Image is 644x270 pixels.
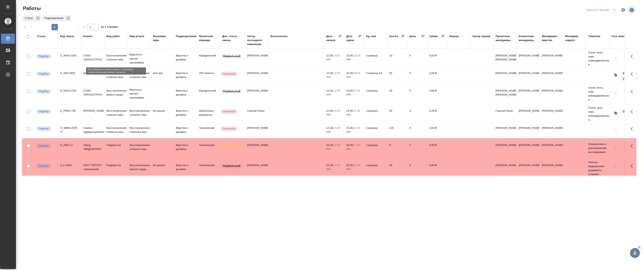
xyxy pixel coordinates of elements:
td: 116 [387,124,407,138]
td: VIP клиенты [197,69,220,83]
td: [PERSON_NAME] [245,161,268,175]
div: Можно подбирать исполнителей [36,89,56,94]
td: Верстки и дизайна [174,161,197,175]
p: Восстановление сложного мак... [130,109,149,117]
span: Посмотреть информацию [628,6,636,14]
td: [PERSON_NAME] [494,124,517,138]
td: Не указан [151,161,174,175]
p: 2025 [326,130,342,134]
div: Менеджер support [565,34,584,42]
div: Клиент [83,34,92,38]
p: Срочный [223,127,235,131]
td: [PERSON_NAME] [517,87,540,101]
p: 16.09, [326,144,334,147]
button: Добавить тэги [611,54,620,62]
p: Восстановление сложного мак... [130,143,149,151]
p: 11:00 [354,109,360,112]
p: 14:50 [334,72,340,75]
p: на разверстке [623,77,641,81]
td: страница [364,141,387,155]
p: Подбор [39,127,49,131]
td: 0,00 ₽ [427,52,447,66]
button: Здесь прячутся важные кнопки [628,161,638,171]
p: Верстка в прочих программах [130,53,149,65]
div: Вид услуги [130,34,144,38]
div: Вид работ [106,34,120,38]
p: 2025 [346,113,362,117]
p: 17:00 [354,144,360,147]
div: Дата сдачи [346,34,358,42]
p: 2025 [326,58,342,62]
p: Подверстка [106,143,126,147]
p: [PERSON_NAME], [PERSON_NAME] [496,89,515,97]
td: Верстки и дизайна [174,124,197,138]
p: Восстановление сложного мак... [106,71,126,79]
td: 0 [407,107,427,121]
p: Нормальный [223,164,240,168]
p: Восстановление макета средн... [130,163,149,171]
p: Счета, акты, чеки, командировочные и ... [588,86,607,102]
p: Счета, акты, чеки, командировочные и ... [588,51,607,67]
div: Можно подбирать исполнителей [36,126,56,131]
div: Можно подбирать исполнителей [36,163,56,169]
td: [PERSON_NAME] [517,107,540,121]
p: Подбор [39,164,49,168]
td: 20 [387,107,407,121]
button: Изменить тэги [611,71,620,80]
p: 2025 [346,58,362,62]
td: Верстки и дизайна [174,141,197,155]
p: 13.09, [346,89,354,92]
p: Нормальный [223,89,240,93]
p: СПАО "ИНГОССТРАХ" [83,89,102,97]
div: Ед. изм [366,34,376,38]
td: Технический [197,141,220,155]
p: 2025 [346,147,362,151]
p: [PERSON_NAME] [83,109,102,113]
p: 2025 [346,130,362,134]
p: Подразделение [44,16,65,20]
p: 15:00 [334,109,340,112]
div: Можно подбирать исполнителей [36,71,56,77]
td: Технический [197,124,220,138]
td: [PERSON_NAME] [517,161,540,175]
td: Страница А4 [364,69,387,83]
td: страница [364,161,387,175]
div: Автор последнего изменения [247,34,266,46]
p: 16:00 [354,164,360,167]
div: Статус [37,34,46,38]
p: Верстка в прочих программах [130,88,149,100]
div: D_INGS-1051 [60,89,79,93]
p: СПАО "ИНГОССТРАХ" [83,54,102,62]
td: [PERSON_NAME] [517,52,540,66]
p: Личные медицинские документы (справки... [588,160,607,176]
td: 0 [407,87,427,101]
td: Технический [197,161,220,175]
div: D_INGS-1051 [60,54,79,58]
td: 0,00 ₽ [427,141,447,155]
td: [PERSON_NAME] [494,69,517,83]
p: 15.09, [346,72,354,75]
div: Языковая пара [153,34,172,42]
p: 09:00 [354,72,360,75]
div: Можно подбирать исполнителей [36,54,56,59]
p: 15.09, [346,164,354,167]
td: 0 [407,52,427,66]
td: страница [364,124,387,138]
td: [PERSON_NAME] [245,124,268,138]
td: 0 [407,124,427,138]
span: Настроить таблицу [618,5,628,15]
p: Восстановление сложного мак... [106,109,126,117]
button: Добавить тэги [611,89,620,98]
td: Верстки и дизайна [174,107,197,121]
td: [PERSON_NAME] [245,141,268,155]
td: страница [364,87,387,101]
p: [PERSON_NAME] [542,163,561,167]
p: Подбор [39,144,49,148]
p: Счета, акты, чеки, командировочные и ... [588,106,607,122]
div: Кол-во [389,34,398,38]
td: 23 [387,52,407,66]
p: 15:00 [354,89,360,92]
p: Подбор [39,109,49,113]
p: 12.09, [326,126,334,129]
p: Срочный [223,72,235,76]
